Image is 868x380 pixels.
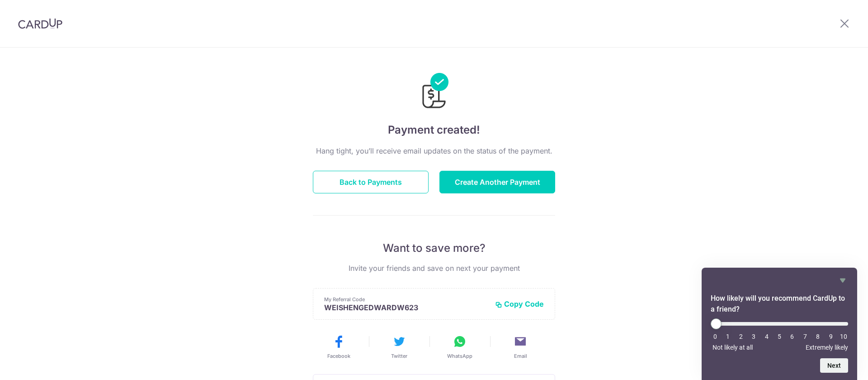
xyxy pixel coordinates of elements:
[788,333,797,340] li: 6
[820,358,848,373] button: Next question
[494,334,547,360] button: Email
[324,296,488,303] p: My Referral Code
[324,303,488,312] p: WEISHENGEDWARDW623
[18,18,62,29] img: CardUp
[433,334,486,360] button: WhatsApp
[313,171,429,193] button: Back to Payments
[762,333,771,340] li: 4
[711,275,848,373] div: How likely will you recommend CardUp to a friend? Select an option from 0 to 10, with 0 being Not...
[313,145,555,156] p: Hang tight, you’ll receive email updates on the status of the payment.
[447,352,472,360] span: WhatsApp
[775,333,784,340] li: 5
[373,334,426,360] button: Twitter
[420,73,448,111] img: Payments
[712,344,753,351] span: Not likely at all
[711,318,848,351] div: How likely will you recommend CardUp to a friend? Select an option from 0 to 10, with 0 being Not...
[313,122,555,138] h4: Payment created!
[749,333,758,340] li: 3
[806,344,848,351] span: Extremely likely
[313,263,555,274] p: Invite your friends and save on next your payment
[495,299,544,308] button: Copy Code
[723,333,732,340] li: 1
[736,333,745,340] li: 2
[813,333,822,340] li: 8
[312,334,365,360] button: Facebook
[439,171,555,193] button: Create Another Payment
[514,352,527,360] span: Email
[801,333,810,340] li: 7
[837,275,848,286] button: Hide survey
[327,352,350,360] span: Facebook
[826,333,835,340] li: 9
[313,241,555,255] p: Want to save more?
[391,352,407,360] span: Twitter
[839,333,848,340] li: 10
[711,293,848,315] h2: How likely will you recommend CardUp to a friend? Select an option from 0 to 10, with 0 being Not...
[711,333,720,340] li: 0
